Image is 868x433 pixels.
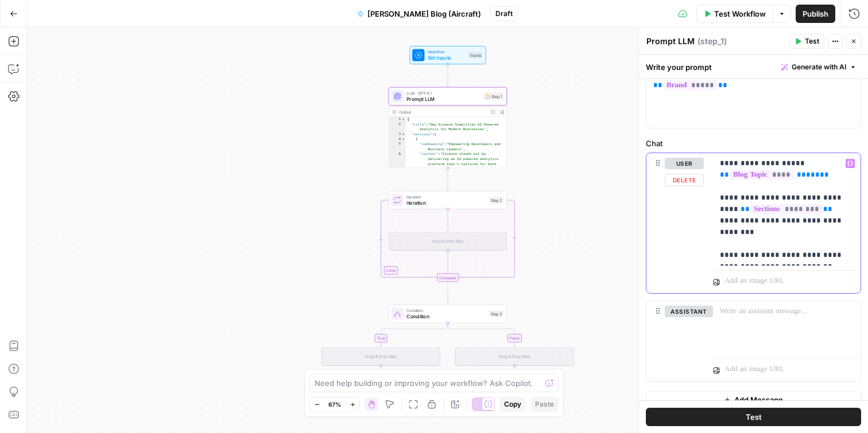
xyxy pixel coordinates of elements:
div: 5 [389,142,406,151]
div: Drag & Drop Step [389,232,507,251]
div: ConditionConditionStep 3 [389,305,507,323]
button: Test Workflow [696,5,773,23]
div: Write your prompt [639,55,868,79]
span: Toggle code folding, rows 1 through 21 [401,117,405,122]
div: Complete [437,274,459,282]
button: Delete [665,174,704,186]
button: Publish [796,5,835,23]
div: 3 [389,132,406,137]
div: Step 2 [489,197,503,204]
div: Drag & Drop Step [321,348,440,366]
g: Edge from step_1 to step_2 [447,168,449,190]
textarea: Prompt LLM [646,36,695,47]
span: [PERSON_NAME] Blog (Aircraft) [367,8,481,19]
button: [PERSON_NAME] Blog (Aircraft) [350,5,488,23]
div: LLM · GPT-4.1Prompt LLMStep 1Output{ "title":"How Sisense Simplifies AI-Powered Analytics for Mod... [389,87,507,168]
button: Copy [499,397,526,412]
button: Test [646,408,861,426]
span: Prompt LLM [406,95,480,103]
span: Copy [504,399,521,409]
div: Output [399,109,486,115]
span: Test [805,36,819,46]
g: Edge from start to step_1 [447,64,449,87]
button: Add Message [646,391,861,408]
g: Edge from step_3 to step_3-else-ghost [448,323,516,346]
div: 2 [389,122,406,132]
div: assistant [646,301,704,381]
span: Toggle code folding, rows 3 through 20 [401,132,405,137]
span: Add Message [734,394,783,405]
div: userDelete [646,153,704,293]
span: Draft [495,9,513,19]
span: Test [746,411,762,423]
button: Paste [530,397,559,412]
span: Paste [535,399,554,409]
div: Step 3 [489,310,503,317]
div: Drag & Drop Step [455,348,573,366]
span: Iteration [406,199,486,206]
div: 1 [389,117,406,122]
span: Condition [406,307,486,314]
label: Chat [646,138,861,149]
g: Edge from step_3 to step_3-if-ghost [380,323,448,346]
div: Step 1 [484,92,504,100]
div: 6 [389,151,406,206]
span: Workflow [428,49,466,55]
span: 67% [328,400,341,409]
span: Generate with AI [792,62,846,72]
button: user [665,158,704,169]
span: Toggle code folding, rows 4 through 7 [401,136,405,142]
span: Set Inputs [428,54,466,61]
button: Generate with AI [777,60,861,75]
span: LLM · GPT-4.1 [406,90,480,96]
div: LoopIterationIterationStep 2 [389,191,507,209]
span: Iteration [406,194,486,200]
div: Complete [389,274,507,282]
button: assistant [665,306,713,317]
span: Condition [406,313,486,320]
div: WorkflowSet InputsInputs [389,46,507,64]
div: 4 [389,136,406,142]
button: Test [789,34,824,49]
g: Edge from step_2 to step_2-iteration-ghost [447,209,449,232]
span: Publish [803,8,828,19]
div: Inputs [468,52,483,58]
span: ( step_1 ) [697,36,727,47]
g: Edge from step_2-iteration-end to step_3 [447,282,449,304]
span: Test Workflow [714,8,766,19]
